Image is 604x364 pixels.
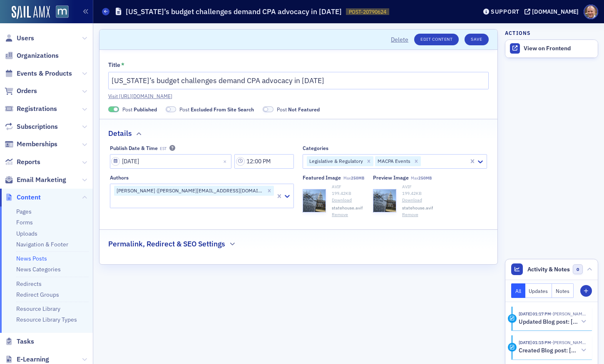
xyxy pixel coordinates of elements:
span: Published [108,106,119,113]
img: SailAMX [56,5,69,18]
button: Updated Blog post: [US_STATE]’s budget challenges demand CPA advocacy in [DATE] [519,317,586,326]
a: Visit [URL][DOMAIN_NAME] [108,92,489,100]
button: Close [220,154,231,169]
span: 250MB [418,175,432,181]
a: Memberships [5,140,57,149]
h5: Created Blog post: [US_STATE]’s budget challenges demand CPA advocacy in [DATE] [519,347,578,354]
a: News Posts [16,255,47,262]
div: Activity [508,343,517,352]
input: MM/DD/YYYY [110,154,232,169]
span: statehouse.avif [332,205,363,212]
span: statehouse.avif [402,205,433,212]
a: Users [5,34,34,43]
h5: Updated Blog post: [US_STATE]’s budget challenges demand CPA advocacy in [DATE] [519,318,578,326]
span: Max [343,175,364,181]
input: 00:00 AM [234,154,294,169]
a: Redirects [16,280,42,288]
h1: [US_STATE]’s budget challenges demand CPA advocacy in [DATE] [126,7,342,17]
button: Delete [391,35,408,44]
h2: Permalink, Redirect & SEO Settings [108,239,225,249]
a: Resource Library [16,305,60,312]
a: Uploads [16,230,37,237]
span: Max [411,175,432,181]
div: AVIF [332,184,364,190]
a: Resource Library Types [16,316,77,323]
div: Title [108,61,120,69]
div: Legislative & Regulatory [307,156,364,166]
div: Remove Legislative & Regulatory [364,156,373,166]
a: Subscriptions [5,122,58,131]
span: Reports [17,157,40,167]
a: Download [402,197,433,204]
span: Events & Products [17,69,72,78]
div: View on Frontend [524,45,594,52]
div: Remove MACPA Events [412,156,421,166]
span: 250MB [351,175,364,181]
div: Activity [508,314,517,323]
button: All [511,283,525,298]
span: Email Marketing [17,175,66,184]
span: Registrations [17,104,57,113]
span: Published [134,106,157,113]
span: Profile [584,5,598,19]
button: Remove [402,212,418,218]
h2: Details [108,128,132,139]
a: Events & Products [5,69,72,78]
div: 199.42 KB [332,190,364,197]
div: [PERSON_NAME] ([PERSON_NAME][EMAIL_ADDRESS][DOMAIN_NAME]) [114,186,265,196]
button: Notes [552,283,574,298]
a: Reports [5,157,40,167]
div: Categories [303,145,328,151]
a: View on Frontend [505,40,598,57]
a: Forms [16,219,33,226]
span: Orders [17,86,37,96]
a: Pages [16,208,32,215]
abbr: This field is required [121,61,124,69]
a: Edit Content [414,34,459,45]
button: [DOMAIN_NAME] [524,9,582,15]
div: Authors [110,175,129,181]
div: 199.42 KB [402,190,433,197]
a: Redirect Groups [16,291,59,298]
span: POST-20790624 [349,8,386,15]
span: EST [160,146,167,151]
a: Navigation & Footer [16,241,68,248]
span: Content [17,193,41,202]
button: Created Blog post: [US_STATE]’s budget challenges demand CPA advocacy in [DATE] [519,346,586,355]
time: 12/20/2024 01:17 PM [519,311,551,317]
div: Preview image [373,175,409,181]
a: Organizations [5,51,59,60]
a: Email Marketing [5,175,66,184]
a: Registrations [5,104,57,113]
span: Excluded From Site Search [166,106,176,113]
a: Content [5,193,41,202]
span: Bill Sheridan [551,311,586,317]
span: Organizations [17,51,59,60]
button: Remove [332,212,348,218]
div: Publish Date & Time [110,145,158,151]
span: Not Featured [288,106,320,113]
span: Bill Sheridan [551,339,586,345]
div: AVIF [402,184,433,190]
img: SailAMX [12,6,50,19]
button: Save [465,34,488,45]
a: News Categories [16,266,61,273]
span: 0 [573,264,583,275]
a: Download [332,197,364,204]
button: Updates [525,283,552,298]
span: Post [277,106,320,113]
time: 12/20/2024 01:15 PM [519,339,551,345]
span: E-Learning [17,355,49,364]
a: Orders [5,86,37,96]
div: Featured Image [303,175,341,181]
span: Activity & Notes [527,265,570,274]
div: Remove Mary Beth Halpern (marybeth@macpa.org) [265,186,274,196]
span: Tasks [17,337,34,346]
span: Users [17,34,34,43]
span: Post [122,106,157,113]
h4: Actions [505,29,531,37]
a: Tasks [5,337,34,346]
span: Subscriptions [17,122,58,131]
span: Memberships [17,140,57,149]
